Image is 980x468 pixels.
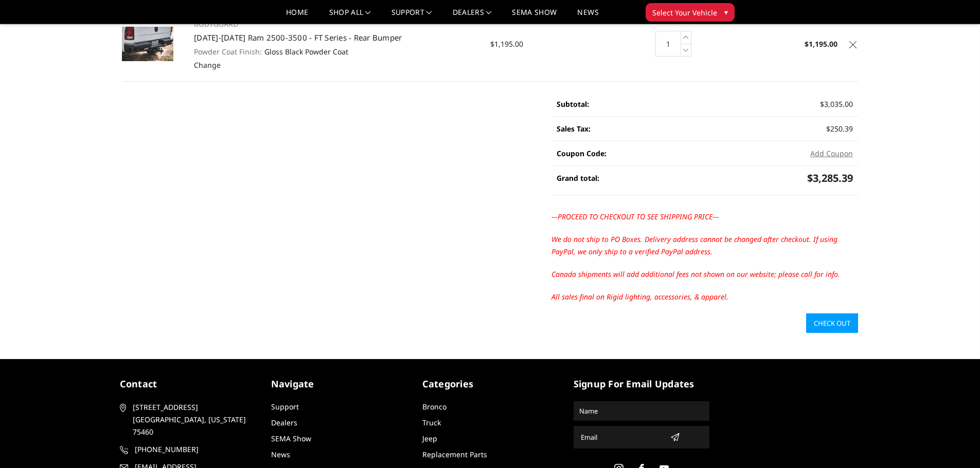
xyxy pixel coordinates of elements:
[422,377,558,391] h5: Categories
[490,39,523,49] span: $1,195.00
[453,9,492,24] a: Dealers
[391,9,432,24] a: Support
[646,3,735,22] button: Select Your Vehicle
[557,124,591,134] strong: Sales Tax:
[133,401,252,438] span: [STREET_ADDRESS] [GEOGRAPHIC_DATA], [US_STATE] 75460
[122,27,173,61] img: 2010-2018 Ram 2500-3500 - FT Series - Rear Bumper
[810,148,853,159] button: Add Coupon
[724,7,728,17] span: ▾
[271,450,290,459] a: News
[652,7,717,18] span: Select Your Vehicle
[135,443,254,456] span: [PHONE_NUMBER]
[577,429,666,445] input: Email
[271,402,299,411] a: Support
[422,434,437,443] a: Jeep
[575,403,708,419] input: Name
[194,46,262,57] dt: Powder Coat Finish:
[826,124,853,134] span: $250.39
[820,99,853,109] span: $3,035.00
[806,313,858,333] a: Check out
[120,377,256,391] h5: contact
[557,173,599,183] strong: Grand total:
[194,18,479,30] p: BODYGUARD
[271,418,297,427] a: Dealers
[329,9,371,24] a: shop all
[512,9,557,24] a: SEMA Show
[194,32,402,43] a: [DATE]-[DATE] Ram 2500-3500 - FT Series - Rear Bumper
[551,291,858,303] p: All sales final on Rigid lighting, accessories, & apparel.
[551,211,858,223] p: ---PROCEED TO CHECKOUT TO SEE SHIPPING PRICE---
[551,268,858,280] p: Canada shipments will add additional fees not shown on our website; please call for info.
[286,9,308,24] a: Home
[271,434,311,443] a: SEMA Show
[805,39,838,49] strong: $1,195.00
[807,171,853,185] span: $3,285.39
[194,46,479,57] dd: Gloss Black Powder Coat
[422,450,487,459] a: Replacement Parts
[574,377,709,391] h5: signup for email updates
[577,9,598,24] a: News
[422,418,441,427] a: Truck
[194,60,221,70] a: Change
[557,148,607,158] strong: Coupon Code:
[422,402,447,411] a: Bronco
[551,233,858,258] p: We do not ship to PO Boxes. Delivery address cannot be changed after checkout. If using PayPal, w...
[557,99,589,109] strong: Subtotal:
[120,443,256,456] a: [PHONE_NUMBER]
[271,377,407,391] h5: Navigate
